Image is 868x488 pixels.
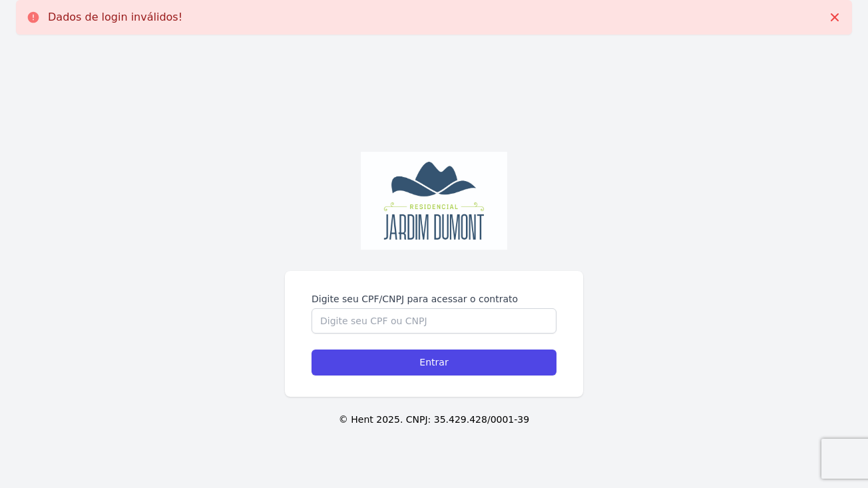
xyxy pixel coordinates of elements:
[312,308,556,334] input: Digite seu CPF ou CNPJ
[21,413,847,427] p: © Hent 2025. CNPJ: 35.429.428/0001-39
[48,11,182,24] p: Dados de login inválidos!
[312,292,556,306] label: Digite seu CPF/CNPJ para acessar o contrato
[312,350,556,375] input: Entrar
[361,152,507,250] img: WhatsApp%20Image%202022-08-11%20at%2010.02.44.jpeg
